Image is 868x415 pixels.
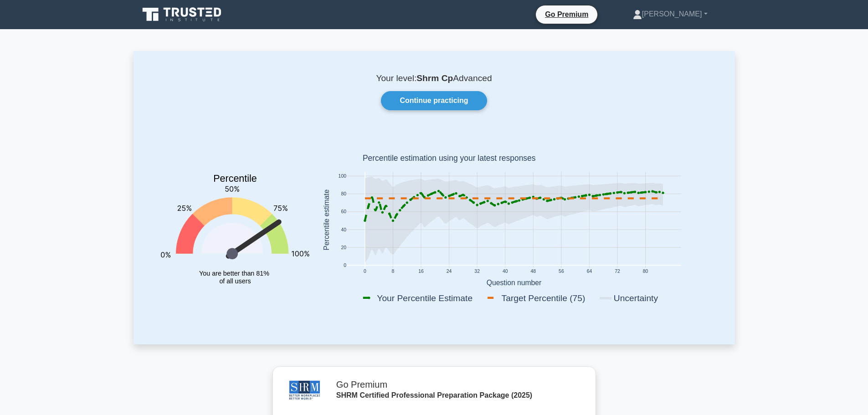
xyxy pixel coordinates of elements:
[391,269,394,274] text: 8
[418,269,424,274] text: 16
[341,245,346,250] text: 20
[322,190,330,251] text: Percentile estimate
[474,269,480,274] text: 32
[362,154,535,163] text: Percentile estimation using your latest responses
[199,270,269,277] tspan: You are better than 81%
[611,5,729,23] a: [PERSON_NAME]
[341,227,346,232] text: 40
[586,269,592,274] text: 64
[213,174,257,184] text: Percentile
[219,277,251,285] tspan: of all users
[381,91,487,110] a: Continue practicing
[446,269,452,274] text: 24
[363,269,366,274] text: 0
[530,269,536,274] text: 48
[615,269,620,274] text: 72
[155,73,713,84] p: Your level: Advanced
[486,279,541,287] text: Question number
[344,263,346,268] text: 0
[539,9,594,20] a: Go Premium
[559,269,564,274] text: 56
[341,192,346,197] text: 80
[338,174,346,179] text: 100
[502,269,508,274] text: 40
[642,269,648,274] text: 80
[416,73,453,83] b: Shrm Cp
[341,210,346,215] text: 60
